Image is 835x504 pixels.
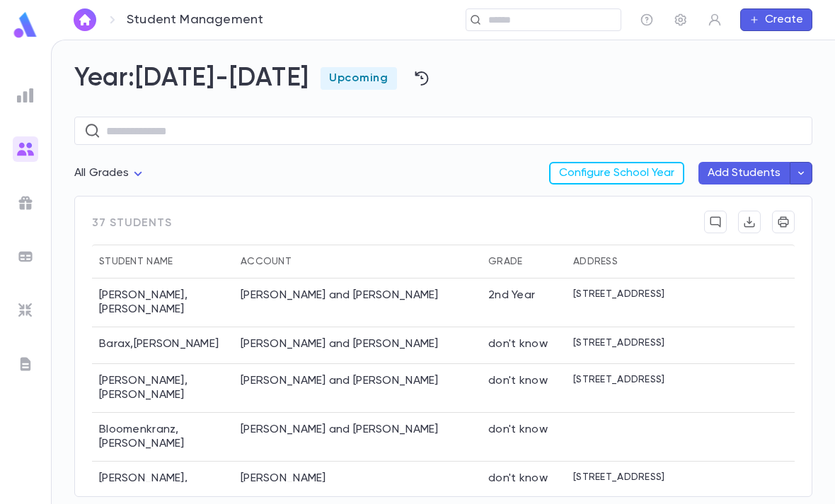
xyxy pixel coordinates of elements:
img: students_gradient.3b4df2a2b995ef5086a14d9e1675a5ee.svg [17,141,34,158]
h2: Year: [DATE]-[DATE] [74,63,812,94]
div: Blashka, David and Inga [241,374,439,388]
img: home_white.a664292cf8c1dea59945f0da9f25487c.svg [76,14,93,25]
p: [STREET_ADDRESS] [573,471,664,483]
span: All Grades [74,168,129,179]
div: Grade [488,245,522,279]
div: All Grades [74,160,146,187]
button: Configure School Year [549,162,684,184]
p: [STREET_ADDRESS] [573,337,664,348]
div: don't know [488,337,548,351]
div: [PERSON_NAME] , [PERSON_NAME] [92,279,234,327]
div: don't know [488,374,548,388]
div: Cohen, Shmuel [241,471,326,486]
img: letters_grey.7941b92b52307dd3b8a917253454ce1c.svg [17,356,34,373]
button: Add Students [698,162,790,184]
div: [PERSON_NAME] , [PERSON_NAME] [92,364,234,413]
div: don't know [488,471,548,486]
p: [STREET_ADDRESS] [573,288,664,300]
div: Account [234,245,481,279]
img: batches_grey.339ca447c9d9533ef1741baa751efc33.svg [17,248,34,265]
div: 2nd Year [488,288,535,303]
div: Bloomenkranz , [PERSON_NAME] [92,413,234,462]
button: Create [740,8,812,31]
span: Upcoming [321,71,397,86]
div: Account [241,245,292,279]
img: reports_grey.c525e4749d1bce6a11f5fe2a8de1b229.svg [17,87,34,104]
p: Student Management [127,12,263,28]
div: Student Name [99,245,173,279]
div: Barax, Eliyahu and Laura [241,337,439,351]
img: logo [11,11,40,39]
p: [STREET_ADDRESS] [573,374,664,385]
img: campaigns_grey.99e729a5f7ee94e3726e6486bddda8f1.svg [17,194,34,211]
div: Address [573,245,618,279]
div: don't know [488,423,548,437]
img: imports_grey.530a8a0e642e233f2baf0ef88e8c9fcb.svg [17,302,34,319]
span: 37 students [92,211,172,245]
div: Student Name [92,245,234,279]
div: Baker, Matthew and Dina [241,288,439,303]
div: Grade [481,245,566,279]
div: Barax , [PERSON_NAME] [92,327,234,364]
div: Bloomenkranz, Jess and Sherra [241,423,439,437]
